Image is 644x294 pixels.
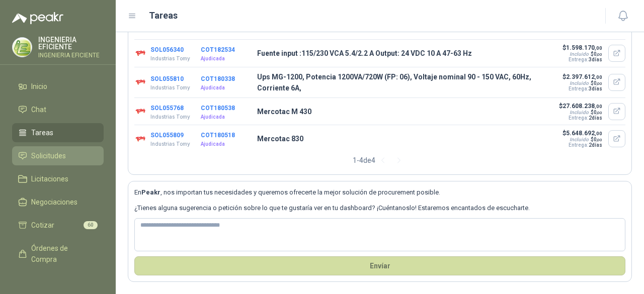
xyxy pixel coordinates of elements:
[141,188,160,196] b: Peakr
[31,104,46,115] span: Chat
[12,169,104,188] a: Licitaciones
[562,73,602,80] p: $
[12,216,104,235] a: Cotizar60
[562,142,602,148] p: Entrega:
[589,142,602,148] span: 2 días
[31,243,94,265] span: Órdenes de Compra
[570,137,589,142] div: Incluido
[201,132,235,139] button: COT180518
[134,76,146,88] img: Company Logo
[12,12,63,24] img: Logo peakr
[134,47,146,59] img: Company Logo
[12,239,104,269] a: Órdenes de Compra
[31,127,53,138] span: Tareas
[150,140,190,148] p: Industrias Tomy
[566,73,602,80] span: 2.397.612
[257,48,551,59] p: Fuente input :115/230 VCA 5.4/2.2 A Output: 24 VDC 10 A 47-63 Hz
[201,105,235,112] button: COT180538
[257,106,551,117] p: Mercotac M 430
[570,51,589,57] div: Incluido
[150,75,184,82] button: SOL055810
[134,203,625,213] p: ¿Tienes alguna sugerencia o petición sobre lo que te gustaría ver en tu dashboard? ¡Cuéntanoslo! ...
[12,123,104,142] a: Tareas
[134,106,146,118] img: Company Logo
[562,57,602,62] p: Entrega:
[559,115,602,121] p: Entrega:
[201,113,251,121] p: Ajudicada
[12,100,104,119] a: Chat
[149,9,178,23] h1: Tareas
[594,110,602,115] span: 0
[134,187,625,198] p: En , nos importan tus necesidades y queremos ofrecerte la mejor solución de procurement posible.
[595,131,602,136] span: ,00
[566,44,602,51] span: 1.598.170
[201,140,251,148] p: Ajudicada
[353,152,408,168] div: 1 - 4 de 4
[595,74,602,80] span: ,00
[134,133,146,145] img: Company Logo
[597,111,602,115] span: ,00
[597,81,602,86] span: ,00
[12,192,104,212] a: Negociaciones
[38,36,104,50] p: INGENIERIA EFICIENTE
[597,138,602,142] span: ,00
[589,115,602,121] span: 2 días
[150,113,190,121] p: Industrias Tomy
[591,51,602,57] span: $
[31,173,68,184] span: Licitaciones
[257,71,551,93] p: Ups MG-1200, Potencia 1200VA/720W (FP: 06), Voltaje nominal 90 - 150 VAC, 60Hz, Corriente 6A,
[134,256,625,275] button: Envíar
[594,80,602,86] span: 0
[566,130,602,137] span: 5.648.692
[570,80,589,86] div: Incluido
[201,75,235,82] button: COT180338
[31,220,54,231] span: Cotizar
[591,80,602,86] span: $
[595,104,602,109] span: ,00
[12,77,104,96] a: Inicio
[562,44,602,51] p: $
[31,81,47,92] span: Inicio
[12,146,104,165] a: Solicitudes
[31,197,77,208] span: Negociaciones
[150,105,184,112] button: SOL055768
[594,137,602,142] span: 0
[31,150,66,161] span: Solicitudes
[594,51,602,57] span: 0
[591,137,602,142] span: $
[150,132,184,139] button: SOL055809
[38,52,104,58] p: INGENIERIA EFICIENTE
[562,86,602,91] p: Entrega:
[595,45,602,51] span: ,00
[570,110,589,115] div: Incluido
[562,103,602,110] span: 27.608.238
[257,133,551,144] p: Mercotac 830
[562,130,602,137] p: $
[201,84,251,92] p: Ajudicada
[84,221,98,229] span: 60
[150,55,190,63] p: Industrias Tomy
[589,57,602,62] span: 3 días
[591,110,602,115] span: $
[589,86,602,91] span: 3 días
[13,38,32,57] img: Company Logo
[597,52,602,57] span: ,00
[559,103,602,110] p: $
[150,46,184,53] button: SOL056340
[201,55,251,63] p: Ajudicada
[150,84,190,92] p: Industrias Tomy
[201,46,235,53] button: COT182534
